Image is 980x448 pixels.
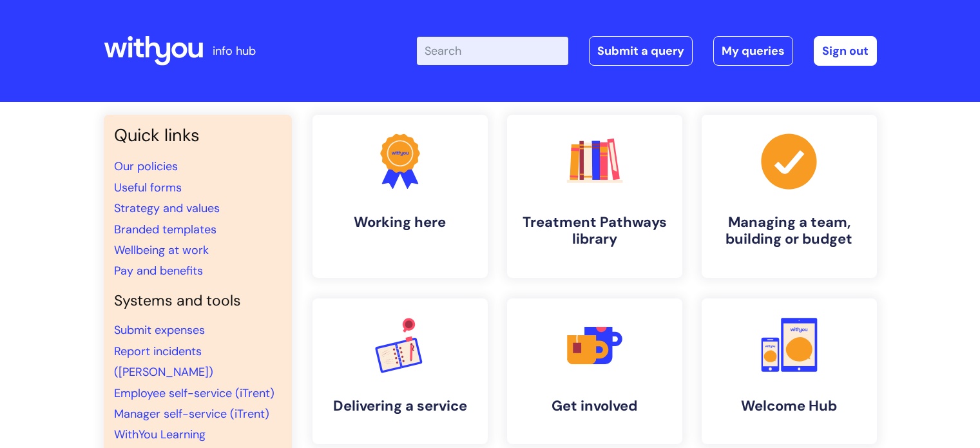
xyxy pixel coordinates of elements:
a: Strategy and values [114,200,220,216]
a: Sign out [814,36,877,66]
h4: Get involved [517,398,672,414]
h4: Working here [323,214,477,231]
a: Welcome Hub [702,298,877,444]
h4: Treatment Pathways library [517,214,672,248]
h4: Systems and tools [114,292,282,310]
div: | - [417,36,877,66]
a: Our policies [114,159,178,174]
input: Search [417,37,568,65]
h3: Quick links [114,125,282,146]
a: Submit a query [589,36,693,66]
a: Delivering a service [312,298,488,444]
a: Submit expenses [114,322,205,338]
a: Managing a team, building or budget [702,115,877,278]
h4: Managing a team, building or budget [712,214,867,248]
a: Pay and benefits [114,263,203,278]
a: Treatment Pathways library [507,115,682,278]
a: Wellbeing at work [114,242,209,258]
p: info hub [213,41,256,61]
a: Employee self-service (iTrent) [114,385,274,401]
a: My queries [713,36,793,66]
a: Report incidents ([PERSON_NAME]) [114,344,213,380]
a: WithYou Learning [114,427,206,442]
a: Manager self-service (iTrent) [114,406,269,422]
a: Branded templates [114,222,216,237]
a: Useful forms [114,180,182,195]
h4: Welcome Hub [712,398,867,414]
a: Get involved [507,298,682,444]
h4: Delivering a service [323,398,477,414]
a: Working here [312,115,488,278]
